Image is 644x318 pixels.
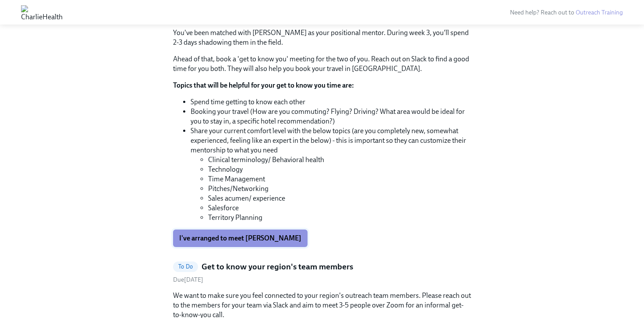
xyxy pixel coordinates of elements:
[173,261,471,284] a: To DoGet to know your region's team membersDue[DATE]
[173,28,471,47] p: You've been matched with [PERSON_NAME] as your positional mentor. During week 3, you'll spend 2-3...
[576,9,623,16] a: Outreach Training
[179,234,301,243] span: I've arranged to meet [PERSON_NAME]
[191,107,471,126] li: Booking your travel (How are you commuting? Flying? Driving? What area would be ideal for you to ...
[191,126,471,223] li: Share your current comfort level with the below topics (are you completely new, somewhat experien...
[202,261,353,272] h5: Get to know your region's team members
[208,213,471,223] li: Territory Planning
[21,5,63,19] img: CharlieHealth
[173,81,354,89] strong: Topics that will be helpful for your get to know you time are:
[208,165,471,174] li: Technology
[208,155,471,165] li: Clinical terminology/ Behavioral health
[191,97,471,107] li: Spend time getting to know each other
[208,174,471,184] li: Time Management
[173,54,471,74] p: Ahead of that, book a 'get to know you' meeting for the two of you. Reach out on Slack to find a ...
[208,203,471,213] li: Salesforce
[208,194,471,203] li: Sales acumen/ experience
[510,9,623,16] span: Need help? Reach out to
[173,230,308,247] button: I've arranged to meet [PERSON_NAME]
[208,184,471,194] li: Pitches/Networking
[173,263,198,270] span: To Do
[173,276,203,283] span: Wednesday, October 8th 2025, 10:00 am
